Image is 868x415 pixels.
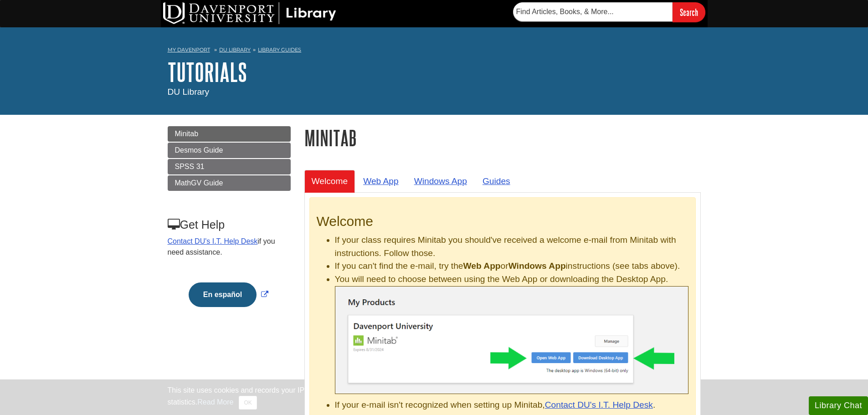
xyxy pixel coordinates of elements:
a: Minitab [168,126,291,142]
h3: Get Help [168,218,290,231]
input: Find Articles, Books, & More... [513,2,673,21]
b: Web App [463,261,501,271]
p: if you need assistance. [168,236,290,258]
a: Welcome [304,170,355,192]
img: Minitab .exe file finished downloaded [335,286,688,394]
b: Windows App [508,261,566,271]
span: SPSS 31 [175,163,205,170]
h1: Minitab [304,126,701,149]
li: If you can't find the e-mail, try the or instructions (see tabs above). [335,260,688,273]
a: Tutorials [168,58,247,86]
a: My Davenport [168,46,210,54]
button: Close [239,396,257,410]
input: Search [673,2,705,22]
img: DU Library [163,2,336,24]
a: Contact DU's I.T. Help Desk [168,237,258,245]
span: Desmos Guide [175,146,223,154]
li: If your e-mail isn't recognized when setting up Minitab, . [335,399,688,412]
a: Contact DU's I.T. Help Desk [545,400,653,410]
nav: breadcrumb [168,44,701,58]
a: MathGV Guide [168,175,291,191]
form: Searches DU Library's articles, books, and more [513,2,705,22]
span: MathGV Guide [175,179,223,187]
a: Desmos Guide [168,143,291,158]
div: Guide Page Menu [168,126,291,323]
a: DU Library [219,46,251,53]
span: DU Library [168,87,210,97]
h2: Welcome [317,214,688,229]
li: If your class requires Minitab you should've received a welcome e-mail from Minitab with instruct... [335,234,688,260]
a: Link opens in new window [186,291,271,298]
span: Minitab [175,130,199,138]
a: Guides [475,170,518,192]
a: Web App [356,170,406,192]
button: En español [189,282,257,307]
div: This site uses cookies and records your IP address for usage statistics. Additionally, we use Goo... [168,385,701,410]
a: SPSS 31 [168,159,291,174]
a: Windows App [407,170,474,192]
a: Read More [197,398,233,406]
li: You will need to choose between using the Web App or downloading the Desktop App. [335,273,688,394]
a: Library Guides [258,46,301,53]
button: Library Chat [809,396,868,415]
